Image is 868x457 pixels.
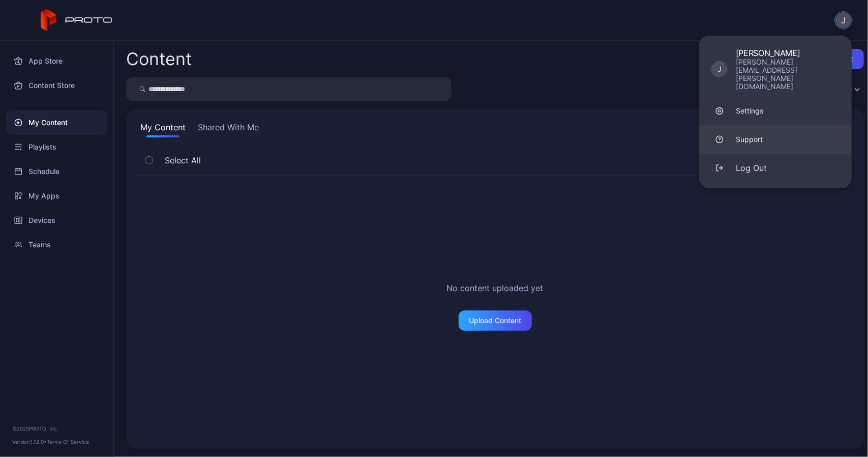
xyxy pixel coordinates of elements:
a: My Apps [6,184,107,208]
div: Support [736,134,763,145]
div: Content [126,50,192,68]
a: Devices [6,208,107,233]
button: J [834,11,853,30]
a: Content Store [6,73,107,98]
a: Settings [699,97,852,125]
button: My Content [138,121,188,137]
div: [PERSON_NAME] [736,48,840,58]
div: © 2025 PROTO, Inc. [12,424,101,433]
span: Version 1.12.0 • [12,439,47,445]
a: Playlists [6,135,107,159]
a: My Content [6,110,107,135]
span: Select All [165,154,201,166]
a: J[PERSON_NAME][PERSON_NAME][EMAIL_ADDRESS][PERSON_NAME][DOMAIN_NAME] [699,42,852,97]
div: Log Out [736,162,767,174]
button: Log Out [699,154,852,182]
button: Shared With Me [196,121,261,137]
h2: No content uploaded yet [447,282,544,294]
a: Support [699,125,852,154]
div: Settings [736,106,763,116]
a: Terms Of Service [47,439,89,445]
div: [PERSON_NAME][EMAIL_ADDRESS][PERSON_NAME][DOMAIN_NAME] [736,58,840,91]
div: J [711,61,728,77]
a: App Store [6,49,107,73]
a: Schedule [6,159,107,184]
div: Upload Content [469,317,521,325]
button: Upload Content [459,310,532,331]
a: Teams [6,233,107,257]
